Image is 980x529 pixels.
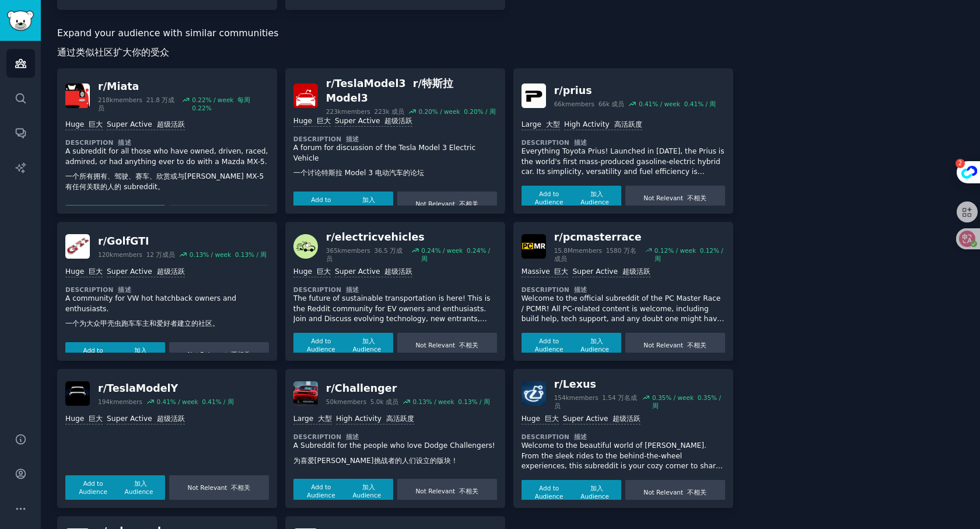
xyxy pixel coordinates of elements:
[65,286,269,294] dt: Description
[554,267,568,276] font: 巨大
[352,196,381,211] font: 加入 Audience
[580,337,609,353] font: 加入 Audience
[65,138,269,147] dt: Description
[65,319,219,328] font: 一个为大众甲壳虫跑车车主和爱好者建立的社区。
[352,483,381,499] font: 加入 Audience
[65,414,103,425] div: Huge
[521,234,546,259] img: pcmasterrace
[412,398,489,406] div: 0.13 % / week
[293,169,424,177] font: 一个讨论特斯拉 Model 3 电动汽车的论坛
[192,96,250,112] font: 每周 0.22%
[521,381,546,406] img: Lexus
[625,186,725,210] button: Not Relevant 不相关
[521,147,725,178] p: Everything Toyota Prius! Launched in [DATE], the Prius is the world's first mass-produced gasolin...
[374,108,404,115] font: 223k 成员
[89,415,103,423] font: 巨大
[326,246,407,263] div: 365k members
[326,107,404,116] div: 223k members
[293,116,331,127] div: Huge
[652,394,721,409] font: 0.35% / 周
[202,398,234,405] font: 0.41% / 周
[397,479,497,503] button: Not Relevant 不相关
[317,117,331,125] font: 巨大
[521,83,546,108] img: prius
[118,286,131,293] font: 描述
[545,415,559,423] font: 巨大
[521,286,725,294] dt: Description
[98,234,267,249] div: r/ GolfGTI
[521,138,725,147] dt: Description
[65,475,165,500] button: Add to Audience 加入 Audience
[464,108,496,115] font: 0.20% / 周
[554,247,636,262] font: 1580 万名成员
[293,457,458,465] font: 为喜爱[PERSON_NAME]挑战者的人们设立的版块！
[580,485,609,500] font: 加入 Audience
[65,172,264,191] font: 一个所有拥有、驾驶、赛车、欣赏或与[PERSON_NAME] MX-5 有任何关联的人的 subreddit。
[293,414,332,425] div: Large
[639,100,716,108] div: 0.41 % / week
[459,488,478,495] font: 不相关
[156,398,233,406] div: 0.41 % / week
[654,246,725,263] div: 0.12 % / week
[157,267,185,276] font: 超级活跃
[564,120,642,131] div: High Activity
[521,414,559,425] div: Huge
[157,415,185,423] font: 超级活跃
[554,394,639,410] div: 154k members
[574,286,587,293] font: 描述
[614,120,642,128] font: 高活跃度
[192,96,269,112] div: 0.22 % / week
[326,381,490,396] div: r/ Challenger
[98,381,234,396] div: r/ TeslaModelY
[521,433,725,441] dt: Description
[169,475,269,500] button: Not Relevant 不相关
[386,415,414,423] font: 高活跃度
[335,116,412,127] div: Super Active
[612,415,640,423] font: 超级活跃
[293,441,497,471] p: A Subreddit for the people who love Dodge Challengers!
[293,294,497,325] p: The future of sustainable transportation is here! This is the Reddit community for EV owners and ...
[107,267,184,278] div: Super Active
[89,267,103,276] font: 巨大
[459,342,478,349] font: 不相关
[65,234,90,259] img: GolfGTI
[146,251,176,258] font: 12 万成员
[293,143,497,183] p: A forum for discussion of the Tesla Model 3 Electric Vehicle
[190,250,267,259] div: 0.13 % / week
[346,286,359,293] font: 描述
[554,100,625,108] div: 66k members
[326,247,402,262] font: 36.5 万成员
[546,120,560,128] font: 大型
[98,398,142,406] div: 194k members
[231,484,250,491] font: 不相关
[231,351,250,358] font: 不相关
[57,26,278,64] span: Expand your audience with similar communities
[625,333,725,357] button: Not Relevant 不相关
[107,414,184,425] div: Super Active
[687,342,706,349] font: 不相关
[293,267,331,278] div: Huge
[687,194,706,201] font: 不相关
[459,200,478,207] font: 不相关
[572,267,650,278] div: Super Active
[157,120,185,128] font: 超级活跃
[336,414,414,425] div: High Activity
[65,381,90,406] img: TeslaModelY
[335,267,412,278] div: Super Active
[521,480,621,504] button: Add to Audience 加入 Audience
[293,135,497,143] dt: Description
[65,267,103,278] div: Huge
[397,192,497,216] button: Not Relevant 不相关
[65,342,165,367] button: Add to Audience 加入 Audience
[89,120,103,128] font: 巨大
[65,147,269,197] p: A subreddit for all those who have owned, driven, raced, admired, or had anything ever to do with...
[652,394,725,410] div: 0.35 % / week
[65,83,90,108] img: Miata
[598,100,625,107] font: 66k 成员
[346,433,359,440] font: 描述
[554,230,725,245] div: r/ pcmasterrace
[125,480,153,495] font: 加入 Audience
[521,294,725,325] p: Welcome to the official subreddit of the PC Master Race / PCMR! All PC-related content is welcome...
[98,250,175,259] div: 120k members
[326,76,497,105] div: r/ TeslaModel3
